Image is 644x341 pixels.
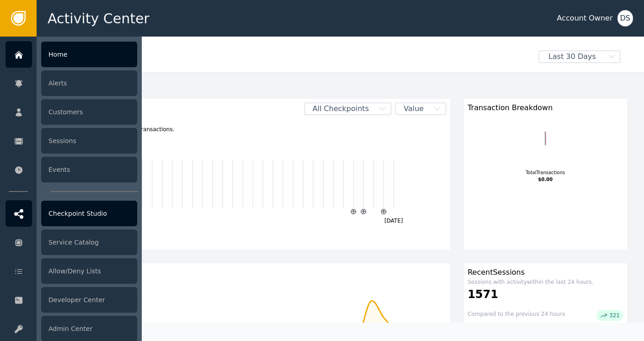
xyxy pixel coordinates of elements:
[532,50,627,63] button: Last 30 Days
[539,51,605,62] span: Last 30 Days
[41,42,137,67] div: Home
[395,102,446,115] button: Value
[41,201,137,226] div: Checkpoint Studio
[526,170,565,175] tspan: Total Transactions
[396,103,431,114] span: Value
[467,102,553,113] span: Transaction Breakdown
[5,258,137,284] a: Allow/Deny Lists
[5,41,137,68] a: Home
[5,70,137,96] a: Alerts
[41,99,137,125] div: Customers
[54,50,532,70] div: Welcome
[5,200,137,227] a: Checkpoint Studio
[41,157,137,182] div: Events
[41,70,137,96] div: Alerts
[57,267,446,278] div: Customers
[41,229,137,255] div: Service Catalog
[41,128,137,154] div: Sessions
[5,229,137,256] a: Service Catalog
[617,10,633,27] button: DS
[609,311,620,320] span: 321
[467,286,623,303] div: 1571
[557,13,613,24] div: Account Owner
[48,8,150,29] span: Activity Center
[5,128,137,154] a: Sessions
[5,287,137,313] a: Developer Center
[538,177,553,182] tspan: $0.00
[467,267,623,278] div: Recent Sessions
[5,99,137,125] a: Customers
[5,156,137,183] a: Events
[385,218,403,224] text: [DATE]
[41,258,137,284] div: Allow/Deny Lists
[304,102,392,115] button: All Checkpoints
[41,287,137,313] div: Developer Center
[305,103,376,114] span: All Checkpoints
[467,278,623,286] div: Sessions with activity within the last 24 hours.
[467,310,565,321] div: Compared to the previous 24 hours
